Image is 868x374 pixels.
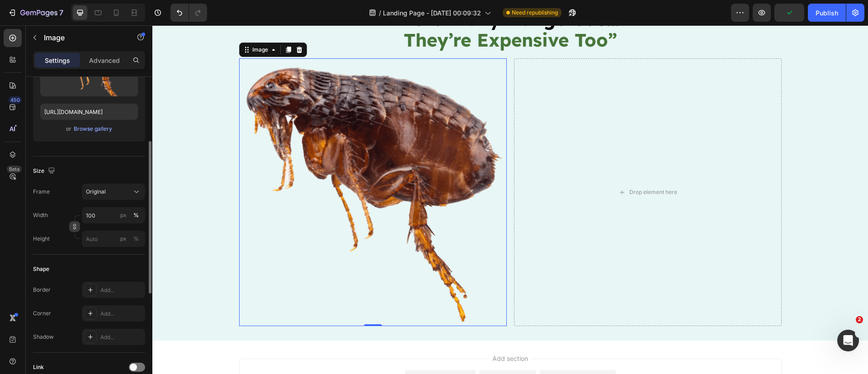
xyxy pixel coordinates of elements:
[82,207,145,223] input: px%
[33,235,50,243] label: Height
[477,163,525,170] div: Drop element here
[120,235,127,243] div: px
[816,8,838,18] div: Publish
[131,210,142,221] button: px
[33,333,54,341] div: Shadow
[4,4,67,22] button: 7
[118,233,129,244] button: %
[383,8,481,18] span: Landing Page - [DATE] 00:09:32
[7,166,22,173] div: Beta
[133,235,139,243] div: %
[73,124,113,133] button: Browse gallery
[66,123,71,134] span: or
[379,8,381,18] span: /
[856,316,863,323] span: 2
[40,104,138,120] input: https://example.com/image.jpg
[33,211,48,219] label: Width
[82,231,145,247] input: px%
[82,184,145,200] button: Original
[152,25,868,374] iframe: Design area
[45,56,70,65] p: Settings
[9,96,22,104] div: 450
[100,310,143,318] div: Add...
[120,211,127,219] div: px
[808,4,846,22] button: Publish
[118,210,129,221] button: %
[170,4,207,22] div: Undo/Redo
[74,125,112,133] div: Browse gallery
[44,32,121,43] p: Image
[33,265,49,273] div: Shape
[33,165,57,177] div: Size
[59,7,63,18] p: 7
[512,9,558,17] span: Need republishing
[336,328,379,338] span: Add section
[131,233,142,244] button: px
[33,286,51,294] div: Border
[33,363,44,371] div: Link
[100,286,143,294] div: Add...
[133,211,139,219] div: %
[33,309,51,317] div: Corner
[100,333,143,341] div: Add...
[86,188,106,196] span: Original
[89,56,120,65] p: Advanced
[837,330,859,351] iframe: Intercom live chat
[33,188,50,196] label: Frame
